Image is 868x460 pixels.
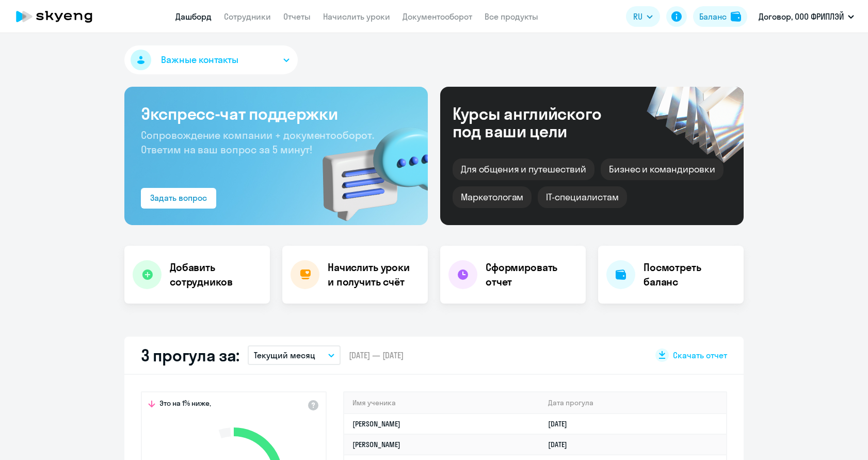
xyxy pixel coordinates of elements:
span: Важные контакты [161,53,238,67]
h4: Начислить уроки и получить счёт [328,260,417,289]
span: [DATE] — [DATE] [349,350,404,361]
div: Курсы английского под ваши цели [453,105,629,140]
img: balance [731,11,741,22]
div: Баланс [699,10,727,23]
p: Договор, ООО ФРИПЛЭЙ [759,10,844,23]
button: Задать вопрос [141,188,216,209]
div: Для общения и путешествий [453,158,594,180]
div: Маркетологам [453,186,532,208]
span: Сопровождение компании + документооборот. Ответим на ваш вопрос за 5 минут! [141,129,374,156]
p: Текущий месяц [254,349,315,361]
div: Задать вопрос [150,192,207,204]
a: Сотрудники [224,11,271,22]
button: Балансbalance [693,6,747,27]
img: bg-img [308,109,428,225]
a: [DATE] [548,419,575,429]
span: RU [633,10,642,23]
a: Дашборд [175,11,212,22]
th: Дата прогула [540,392,726,414]
h3: Экспресс-чат поддержки [141,103,411,124]
span: Это на 1% ниже, [159,399,211,411]
h4: Сформировать отчет [486,260,577,289]
a: [DATE] [548,440,575,449]
a: Отчеты [283,11,311,22]
button: RU [626,6,660,27]
a: Документооборот [403,11,472,22]
span: Скачать отчет [673,350,727,361]
th: Имя ученика [344,392,540,414]
a: [PERSON_NAME] [352,440,400,449]
a: Начислить уроки [323,11,390,22]
button: Договор, ООО ФРИПЛЭЙ [753,4,859,29]
h4: Посмотреть баланс [644,260,735,289]
a: Все продукты [485,11,538,22]
button: Текущий месяц [248,345,341,365]
h2: 3 прогула за: [141,345,239,366]
h4: Добавить сотрудников [170,260,262,289]
button: Важные контакты [124,45,298,74]
div: IT-специалистам [538,186,626,208]
div: Бизнес и командировки [601,158,724,180]
a: [PERSON_NAME] [352,419,400,429]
